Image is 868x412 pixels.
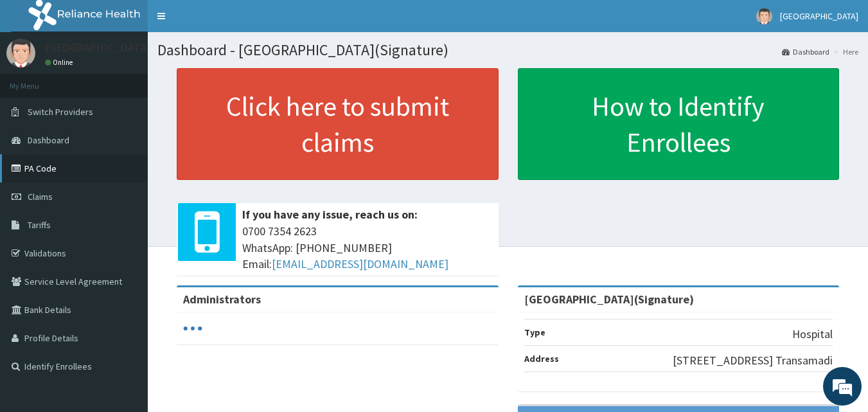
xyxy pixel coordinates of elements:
[45,58,76,67] a: Online
[183,319,202,338] svg: audio-loading
[28,106,93,118] span: Switch Providers
[242,207,418,222] b: If you have any issue, reach us on:
[28,219,51,231] span: Tariffs
[524,353,559,364] b: Address
[45,42,151,53] p: [GEOGRAPHIC_DATA]
[28,134,69,146] span: Dashboard
[782,46,829,57] a: Dashboard
[272,256,448,271] a: [EMAIL_ADDRESS][DOMAIN_NAME]
[524,327,545,338] b: Type
[157,42,858,58] h1: Dashboard - [GEOGRAPHIC_DATA](Signature)
[242,223,492,273] span: 0700 7354 2623 WhatsApp: [PHONE_NUMBER] Email:
[6,39,35,67] img: User Image
[177,68,499,180] a: Click here to submit claims
[518,68,840,180] a: How to Identify Enrollees
[673,352,833,369] p: [STREET_ADDRESS] Transamadi
[524,292,694,307] strong: [GEOGRAPHIC_DATA](Signature)
[183,292,261,307] b: Administrators
[28,191,53,202] span: Claims
[831,46,858,57] li: Here
[780,10,858,22] span: [GEOGRAPHIC_DATA]
[756,8,772,24] img: User Image
[792,326,833,343] p: Hospital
